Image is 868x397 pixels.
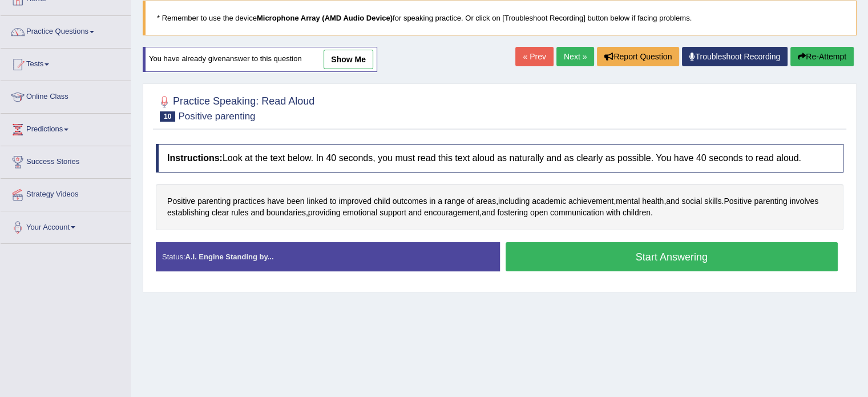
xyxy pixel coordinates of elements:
h2: Practice Speaking: Read Aloud [156,93,314,122]
span: Click to see word definition [393,195,427,207]
span: Click to see word definition [429,195,435,207]
span: Click to see word definition [497,207,528,219]
span: Click to see word definition [754,195,787,207]
strong: A.I. Engine Standing by... [185,252,273,261]
div: , , , . , , . [156,184,843,230]
span: Click to see word definition [724,195,752,207]
a: Strategy Videos [1,179,131,207]
button: Report Question [597,47,679,66]
span: Click to see word definition [380,207,406,219]
button: Start Answering [506,242,838,271]
div: Status: [156,242,500,271]
span: Click to see word definition [251,207,264,219]
span: Click to see word definition [308,207,341,219]
blockquote: * Remember to use the device for speaking practice. Or click on [Troubleshoot Recording] button b... [143,1,857,35]
span: Click to see word definition [438,195,442,207]
span: Click to see word definition [498,195,530,207]
a: Your Account [1,211,131,240]
span: Click to see word definition [530,207,548,219]
span: Click to see word definition [286,195,304,207]
span: Click to see word definition [306,195,328,207]
span: Click to see word definition [167,195,195,207]
b: Microphone Array (AMD Audio Device) [257,14,393,22]
span: Click to see word definition [681,195,702,207]
a: « Prev [515,47,553,66]
span: Click to see word definition [606,207,620,219]
a: Troubleshoot Recording [682,47,788,66]
span: Click to see word definition [666,195,679,207]
span: Click to see word definition [568,195,613,207]
span: Click to see word definition [467,195,474,207]
a: Tests [1,49,131,77]
h4: Look at the text below. In 40 seconds, you must read this text aloud as naturally and as clearly ... [156,144,843,173]
a: Predictions [1,114,131,142]
span: Click to see word definition [338,195,372,207]
span: Click to see word definition [409,207,422,219]
span: Click to see word definition [231,207,248,219]
div: You have already given answer to this question [143,47,377,72]
span: Click to see word definition [167,207,209,219]
span: Click to see word definition [197,195,231,207]
span: Click to see word definition [267,207,306,219]
span: Click to see word definition [330,195,337,207]
span: Click to see word definition [267,195,284,207]
span: Click to see word definition [476,195,496,207]
span: Click to see word definition [342,207,377,219]
span: Click to see word definition [233,195,265,207]
span: Click to see word definition [212,207,229,219]
a: Practice Questions [1,16,131,45]
span: Click to see word definition [790,195,819,207]
span: Click to see word definition [642,195,664,207]
span: Click to see word definition [623,207,651,219]
a: Success Stories [1,146,131,175]
a: Next » [556,47,594,66]
a: Online Class [1,81,131,110]
span: Click to see word definition [374,195,390,207]
span: Click to see word definition [445,195,465,207]
span: Click to see word definition [550,207,604,219]
span: Click to see word definition [482,207,495,219]
a: show me [324,50,373,69]
b: Instructions: [167,153,223,163]
span: Click to see word definition [704,195,721,207]
button: Re-Attempt [790,47,854,66]
span: Click to see word definition [532,195,566,207]
span: Click to see word definition [424,207,479,219]
span: Click to see word definition [616,195,640,207]
span: 10 [160,111,175,122]
small: Positive parenting [178,111,255,122]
